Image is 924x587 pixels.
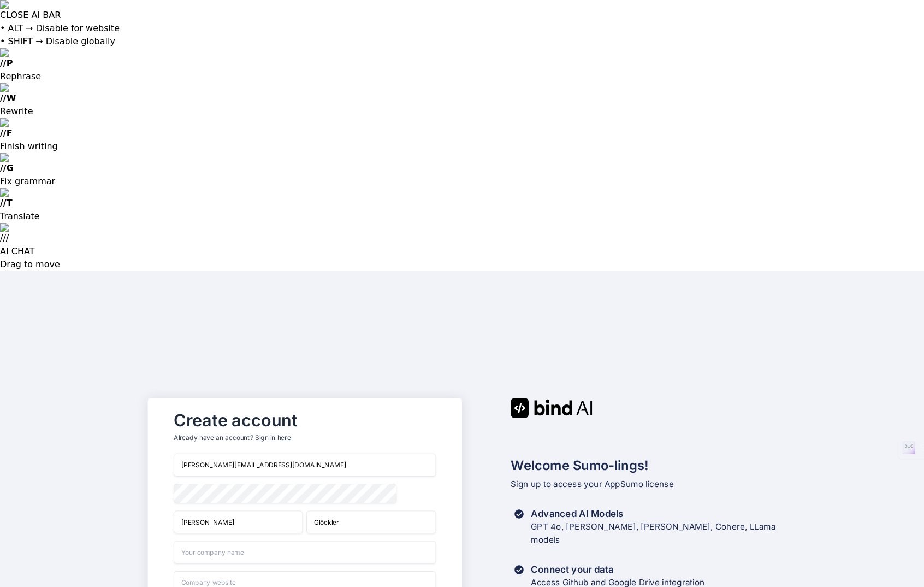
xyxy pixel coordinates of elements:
[174,454,436,477] input: Email
[511,478,776,491] p: Sign up to access your AppSumo license
[174,510,303,533] input: First Name
[531,520,776,547] p: GPT 4o, [PERSON_NAME], [PERSON_NAME], Cohere, LLama models
[531,563,705,576] h3: Connect your data
[174,433,436,442] p: Already have an account?
[307,510,436,533] input: Last Name
[255,433,291,442] div: Sign in here
[174,541,436,563] input: Your company name
[511,398,593,418] img: Bind AI logo
[531,507,776,520] h3: Advanced AI Models
[511,455,776,475] h2: Welcome Sumo-lings!
[174,413,436,427] h2: Create account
